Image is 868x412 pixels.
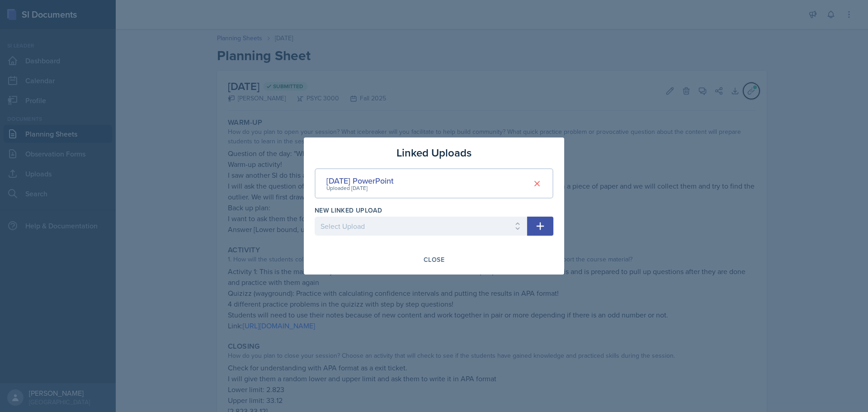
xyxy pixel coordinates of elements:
[326,175,394,187] div: [DATE] PowerPoint
[424,256,444,263] div: Close
[396,145,472,161] h3: Linked Uploads
[418,252,450,267] button: Close
[315,206,382,215] label: New Linked Upload
[326,184,394,192] div: Uploaded [DATE]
